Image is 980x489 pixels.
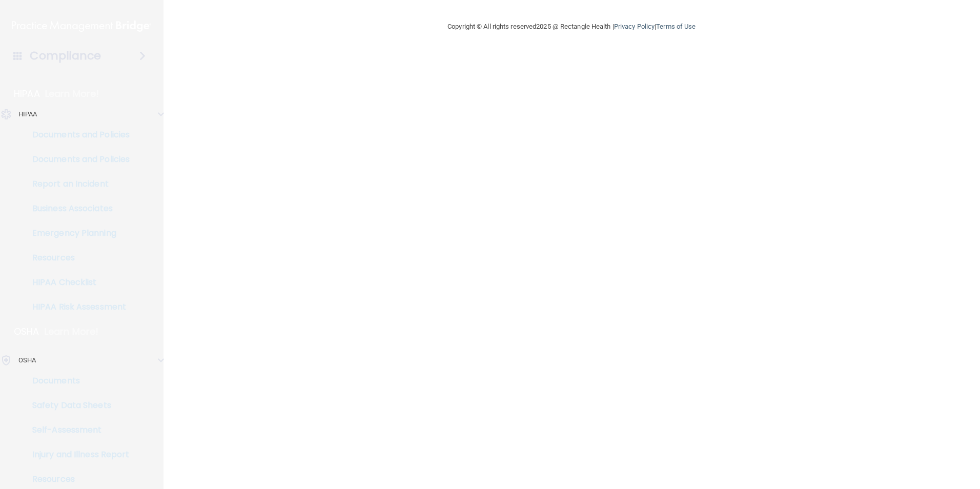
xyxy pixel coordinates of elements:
[18,354,36,366] p: OSHA
[7,400,147,411] p: Safety Data Sheets
[7,376,147,386] p: Documents
[7,179,147,189] p: Report an Incident
[7,277,147,288] p: HIPAA Checklist
[45,88,99,100] p: Learn More!
[12,16,151,36] img: PMB logo
[45,325,99,338] p: Learn More!
[18,108,37,120] p: HIPAA
[7,253,147,263] p: Resources
[656,23,696,30] a: Terms of Use
[614,23,655,30] a: Privacy Policy
[7,302,147,312] p: HIPAA Risk Assessment
[7,450,147,460] p: Injury and Illness Report
[7,130,147,140] p: Documents and Policies
[7,474,147,484] p: Resources
[14,325,39,338] p: OSHA
[7,228,147,238] p: Emergency Planning
[7,203,147,214] p: Business Associates
[7,154,147,165] p: Documents and Policies
[384,10,759,43] div: Copyright © All rights reserved 2025 @ Rectangle Health | |
[7,425,147,435] p: Self-Assessment
[14,88,40,100] p: HIPAA
[30,49,101,63] h4: Compliance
